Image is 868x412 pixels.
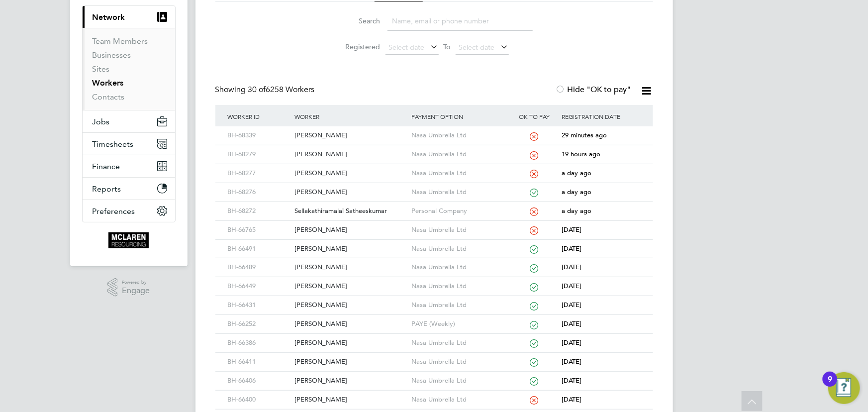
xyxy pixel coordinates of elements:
[562,301,581,309] span: [DATE]
[336,42,381,51] label: Registered
[292,221,409,239] div: [PERSON_NAME]
[83,200,175,222] button: Preferences
[562,188,591,196] span: a day ago
[292,202,409,220] div: Sellakathiramalai Satheeskumar
[387,11,533,31] input: Name, email or phone number
[107,278,150,297] a: Powered byEngage
[292,126,409,145] div: [PERSON_NAME]
[441,40,454,53] span: To
[562,244,581,253] span: [DATE]
[562,150,600,158] span: 19 hours ago
[225,145,643,153] a: BH-68279[PERSON_NAME]Nasa Umbrella Ltd19 hours ago
[336,16,381,25] label: Search
[556,85,631,95] label: Hide "OK to pay"
[292,334,409,352] div: [PERSON_NAME]
[562,395,581,404] span: [DATE]
[409,296,509,314] div: Nasa Umbrella Ltd
[409,105,509,128] div: Payment Option
[292,164,409,183] div: [PERSON_NAME]
[93,12,125,22] span: Network
[248,85,266,95] span: 30 of
[292,105,409,128] div: Worker
[225,372,292,390] div: BH-66406
[83,110,175,132] button: Jobs
[409,353,509,371] div: Nasa Umbrella Ltd
[93,139,134,149] span: Timesheets
[292,391,409,409] div: [PERSON_NAME]
[225,333,643,342] a: BH-66386[PERSON_NAME]Nasa Umbrella Ltd[DATE]
[225,126,292,145] div: BH-68339
[225,296,643,304] a: BH-66431[PERSON_NAME]Nasa Umbrella Ltd[DATE]
[409,277,509,296] div: Nasa Umbrella Ltd
[409,164,509,183] div: Nasa Umbrella Ltd
[83,178,175,200] button: Reports
[292,353,409,371] div: [PERSON_NAME]
[562,169,591,177] span: a day ago
[562,131,607,139] span: 29 minutes ago
[292,315,409,333] div: [PERSON_NAME]
[215,85,317,95] div: Showing
[225,277,643,285] a: BH-66449[PERSON_NAME]Nasa Umbrella Ltd[DATE]
[225,296,292,314] div: BH-66431
[83,133,175,155] button: Timesheets
[562,263,581,271] span: [DATE]
[562,357,581,366] span: [DATE]
[83,28,175,110] div: Network
[562,206,591,215] span: a day ago
[292,258,409,277] div: [PERSON_NAME]
[93,64,110,74] a: Sites
[409,145,509,164] div: Nasa Umbrella Ltd
[292,372,409,390] div: [PERSON_NAME]
[828,379,832,392] div: 9
[409,258,509,277] div: Nasa Umbrella Ltd
[409,202,509,220] div: Personal Company
[83,155,175,177] button: Finance
[225,334,292,352] div: BH-66386
[93,92,125,102] a: Contacts
[225,202,643,210] a: BH-68272Sellakathiramalai SatheeskumarPersonal Companya day ago
[225,391,292,409] div: BH-66400
[93,162,120,171] span: Finance
[225,164,292,183] div: BH-68277
[225,126,643,134] a: BH-68339[PERSON_NAME]Nasa Umbrella Ltd29 minutes ago
[225,183,643,191] a: BH-68276[PERSON_NAME]Nasa Umbrella Ltda day ago
[225,240,292,258] div: BH-66491
[225,314,643,323] a: BH-66252[PERSON_NAME]PAYE (Weekly)[DATE]
[292,277,409,296] div: [PERSON_NAME]
[562,376,581,385] span: [DATE]
[459,43,495,52] span: Select date
[409,334,509,352] div: Nasa Umbrella Ltd
[562,319,581,328] span: [DATE]
[122,287,150,295] span: Engage
[562,338,581,347] span: [DATE]
[82,232,176,248] a: Go to home page
[225,239,643,248] a: BH-66491[PERSON_NAME]Nasa Umbrella Ltd[DATE]
[562,225,581,234] span: [DATE]
[292,183,409,202] div: [PERSON_NAME]
[225,258,292,277] div: BH-66489
[409,391,509,409] div: Nasa Umbrella Ltd
[559,105,643,128] div: Registration Date
[225,145,292,164] div: BH-68279
[409,372,509,390] div: Nasa Umbrella Ltd
[93,78,124,88] a: Workers
[225,353,292,371] div: BH-66411
[93,50,131,60] a: Businesses
[292,145,409,164] div: [PERSON_NAME]
[225,221,292,239] div: BH-66765
[389,43,425,52] span: Select date
[292,240,409,258] div: [PERSON_NAME]
[83,6,175,28] button: Network
[108,232,149,248] img: mclaren-logo-retina.png
[225,258,643,266] a: BH-66489[PERSON_NAME]Nasa Umbrella Ltd[DATE]
[93,184,121,194] span: Reports
[93,206,135,216] span: Preferences
[409,221,509,239] div: Nasa Umbrella Ltd
[225,164,643,172] a: BH-68277[PERSON_NAME]Nasa Umbrella Ltda day ago
[225,183,292,202] div: BH-68276
[828,372,860,404] button: Open Resource Center, 9 new notifications
[93,117,110,126] span: Jobs
[122,278,150,287] span: Powered by
[509,105,560,128] div: OK to pay
[409,183,509,202] div: Nasa Umbrella Ltd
